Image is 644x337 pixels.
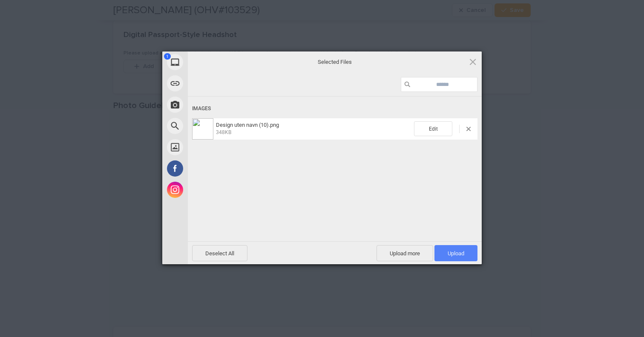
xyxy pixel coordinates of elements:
[162,179,264,200] div: Instagram
[192,245,247,261] span: Deselect All
[377,245,433,261] span: Upload more
[468,57,477,66] span: Click here or hit ESC to close picker
[162,51,264,73] div: My Device
[414,121,452,136] span: Edit
[213,122,414,136] span: Design uten navn (10).png
[162,73,264,94] div: Link (URL)
[164,53,171,60] span: 1
[192,118,213,140] img: b89865cb-fa84-4995-b307-f6916229b3fc
[250,58,420,66] span: Selected Files
[216,122,279,128] span: Design uten navn (10).png
[434,245,477,261] span: Upload
[192,101,477,117] div: Images
[448,250,464,257] span: Upload
[162,94,264,115] div: Take Photo
[162,137,264,158] div: Unsplash
[162,158,264,179] div: Facebook
[216,129,231,135] span: 348KB
[162,115,264,137] div: Web Search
